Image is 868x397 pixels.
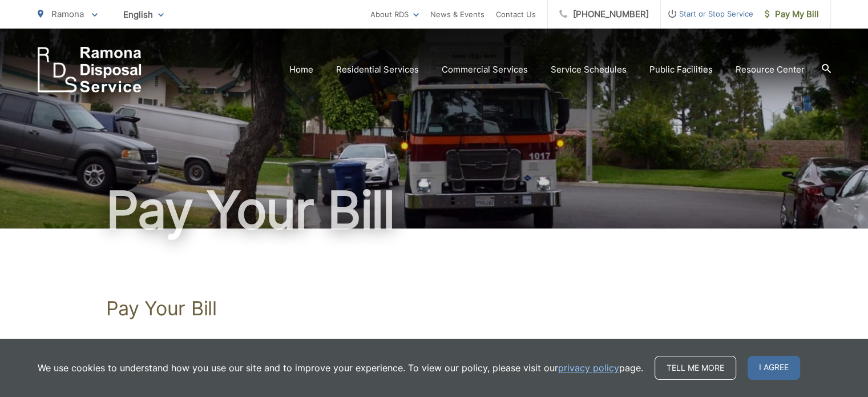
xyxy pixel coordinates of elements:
[38,47,142,93] a: EDCD logo. Return to the homepage.
[748,356,800,380] span: I agree
[51,9,84,19] span: Ramona
[289,63,313,77] a: Home
[38,182,831,239] h1: Pay Your Bill
[551,63,627,77] a: Service Schedules
[106,297,762,320] h1: Pay Your Bill
[655,356,736,380] a: Tell me more
[115,5,172,25] span: English
[106,337,148,351] a: Click Here
[430,7,485,21] a: News & Events
[336,63,419,77] a: Residential Services
[649,63,713,77] a: Public Facilities
[442,63,528,77] a: Commercial Services
[496,7,536,21] a: Contact Us
[106,337,762,351] p: to View, Pay, and Manage Your Bill Online
[558,361,619,375] a: privacy policy
[736,63,805,77] a: Resource Center
[765,7,819,21] span: Pay My Bill
[38,361,643,375] p: We use cookies to understand how you use our site and to improve your experience. To view our pol...
[370,7,419,21] a: About RDS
